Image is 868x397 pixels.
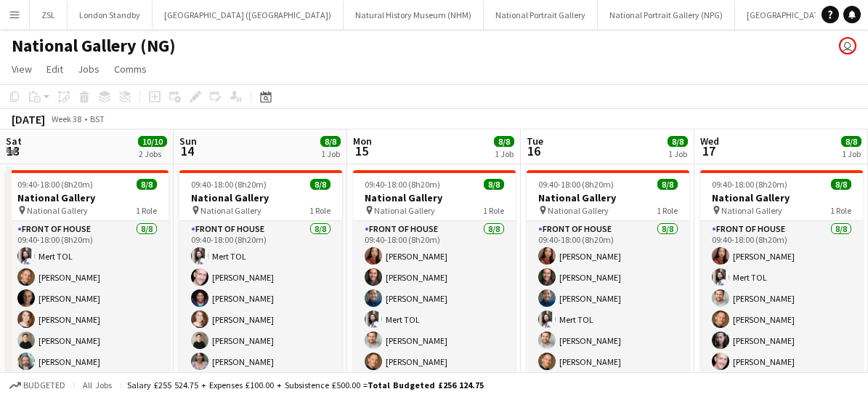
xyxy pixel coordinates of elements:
span: 09:40-18:00 (8h20m) [191,179,267,190]
span: Mon [353,135,372,148]
button: National Portrait Gallery (NPG) [598,1,735,29]
span: National Gallery [374,205,435,216]
span: 8/8 [484,179,504,190]
span: 8/8 [494,136,514,147]
button: National Portrait Gallery [484,1,598,29]
h3: National Gallery [353,191,516,204]
app-job-card: 09:40-18:00 (8h20m)8/8National Gallery National Gallery1 RoleFront of House8/809:40-18:00 (8h20m)... [353,170,516,385]
h3: National Gallery [6,191,169,204]
span: 1 Role [483,205,504,216]
button: [GEOGRAPHIC_DATA] (HES) [735,1,861,29]
span: 16 [524,143,543,159]
span: National Gallery [27,205,88,216]
span: 14 [177,143,197,159]
div: 1 Job [668,148,687,159]
h3: National Gallery [179,191,342,204]
span: 8/8 [310,179,330,190]
span: 8/8 [841,136,861,147]
button: [GEOGRAPHIC_DATA] ([GEOGRAPHIC_DATA]) [153,1,344,29]
span: Wed [700,135,719,148]
button: Natural History Museum (NHM) [344,1,484,29]
h3: National Gallery [527,191,689,204]
span: Sat [6,135,22,148]
span: National Gallery [200,205,261,216]
h3: National Gallery [700,191,863,204]
span: View [12,63,32,76]
a: Comms [108,60,153,79]
app-job-card: 09:40-18:00 (8h20m)8/8National Gallery National Gallery1 RoleFront of House8/809:40-18:00 (8h20m)... [700,170,863,385]
span: Tue [527,135,543,148]
span: Total Budgeted £256 124.75 [368,380,484,390]
div: 1 Job [842,148,861,159]
app-job-card: 09:40-18:00 (8h20m)8/8National Gallery National Gallery1 RoleFront of House8/809:40-18:00 (8h20m)... [179,170,342,385]
div: Salary £255 524.75 + Expenses £100.00 + Subsistence £500.00 = [127,380,484,390]
a: Jobs [72,60,105,79]
div: BST [90,113,105,124]
span: 1 Role [136,205,157,216]
span: 10/10 [138,136,167,147]
a: Edit [41,60,69,79]
span: 8/8 [137,179,157,190]
span: Edit [46,63,63,76]
span: 8/8 [657,179,678,190]
span: Budgeted [23,380,65,390]
span: All jobs [80,380,115,390]
span: 8/8 [320,136,341,147]
span: Jobs [78,63,100,76]
span: 17 [698,143,719,159]
span: 09:40-18:00 (8h20m) [17,179,93,190]
div: 1 Job [495,148,514,159]
div: 2 Jobs [139,148,166,159]
span: 09:40-18:00 (8h20m) [365,179,440,190]
span: 1 Role [830,205,851,216]
span: 15 [351,143,372,159]
app-job-card: 09:40-18:00 (8h20m)8/8National Gallery National Gallery1 RoleFront of House8/809:40-18:00 (8h20m)... [6,170,169,385]
span: Comms [114,63,147,76]
span: 8/8 [668,136,688,147]
span: National Gallery [721,205,782,216]
div: [DATE] [12,112,45,127]
span: National Gallery [548,205,609,216]
span: 09:40-18:00 (8h20m) [538,179,614,190]
div: 1 Job [321,148,340,159]
span: Sun [179,135,197,148]
h1: National Gallery (NG) [12,35,176,57]
button: London Standby [68,1,153,29]
span: 09:40-18:00 (8h20m) [712,179,787,190]
button: ZSL [30,1,68,29]
a: View [6,60,38,79]
button: Budgeted [7,377,68,393]
span: 1 Role [657,205,678,216]
span: Week 38 [48,113,84,124]
app-user-avatar: Claudia Lewis [839,37,856,55]
span: 13 [4,143,22,159]
app-job-card: 09:40-18:00 (8h20m)8/8National Gallery National Gallery1 RoleFront of House8/809:40-18:00 (8h20m)... [527,170,689,385]
span: 1 Role [309,205,330,216]
span: 8/8 [831,179,851,190]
